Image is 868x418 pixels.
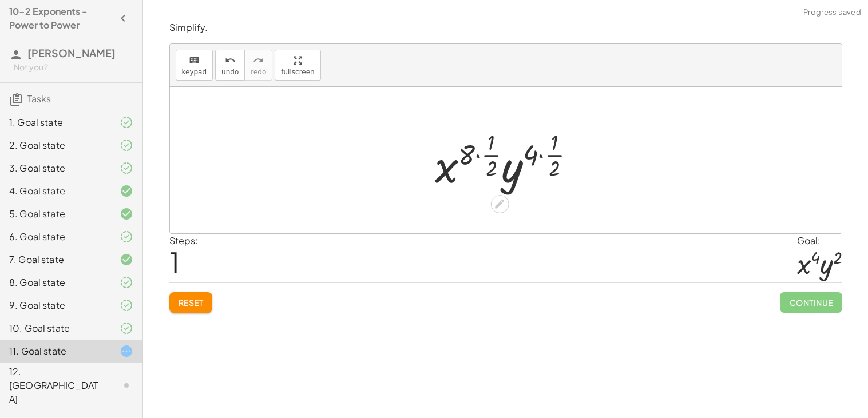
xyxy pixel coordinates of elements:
i: Task not started. [120,379,133,392]
div: 4. Goal state [9,184,101,198]
i: keyboard [189,54,200,67]
i: Task finished and part of it marked as correct. [120,138,133,152]
i: Task finished and correct. [120,207,133,221]
button: keyboardkeypad [176,50,213,81]
span: keypad [182,68,207,76]
i: redo [253,54,264,67]
div: 7. Goal state [9,253,101,266]
label: Steps: [169,234,198,246]
button: undoundo [215,50,245,81]
div: 1. Goal state [9,116,101,129]
i: Task finished and part of it marked as correct. [120,276,133,289]
i: undo [225,54,236,67]
h4: 10-2 Exponents - Power to Power [9,5,113,32]
i: Task finished and part of it marked as correct. [120,161,133,175]
p: Simplify. [169,21,842,34]
div: 10. Goal state [9,321,101,335]
div: 3. Goal state [9,161,101,175]
i: Task finished and part of it marked as correct. [120,298,133,312]
div: 8. Goal state [9,276,101,289]
i: Task finished and correct. [120,184,133,198]
button: Reset [169,292,213,313]
span: redo [251,68,266,76]
div: 6. Goal state [9,230,101,244]
button: fullscreen [275,50,320,81]
i: Task finished and correct. [120,253,133,266]
span: 1 [169,244,180,279]
span: Reset [179,297,204,308]
div: 5. Goal state [9,207,101,221]
span: Tasks [27,93,51,105]
button: redoredo [244,50,272,81]
span: fullscreen [281,68,314,76]
i: Task finished and part of it marked as correct. [120,116,133,129]
div: 9. Goal state [9,298,101,312]
div: Edit math [490,195,509,213]
span: [PERSON_NAME] [27,46,116,59]
i: Task finished and part of it marked as correct. [120,321,133,335]
i: Task started. [120,344,133,358]
span: Progress saved [803,7,861,18]
div: 12. [GEOGRAPHIC_DATA] [9,365,101,406]
span: undo [221,68,239,76]
i: Task finished and part of it marked as correct. [120,230,133,244]
div: Not you? [14,62,133,73]
div: 2. Goal state [9,138,101,152]
div: Goal: [797,234,842,248]
div: 11. Goal state [9,344,101,358]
